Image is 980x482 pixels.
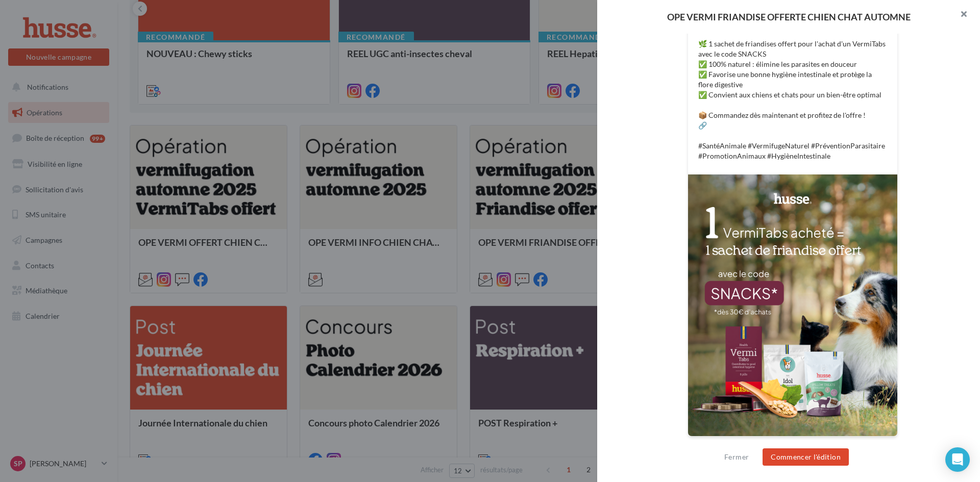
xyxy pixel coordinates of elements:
[763,448,849,466] button: Commencer l'édition
[614,12,964,21] div: OPE VERMI FRIANDISE OFFERTE CHIEN CHAT AUTOMNE
[945,447,970,472] div: Open Intercom Messenger
[720,451,753,463] button: Fermer
[688,437,898,450] div: La prévisualisation est non-contractuelle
